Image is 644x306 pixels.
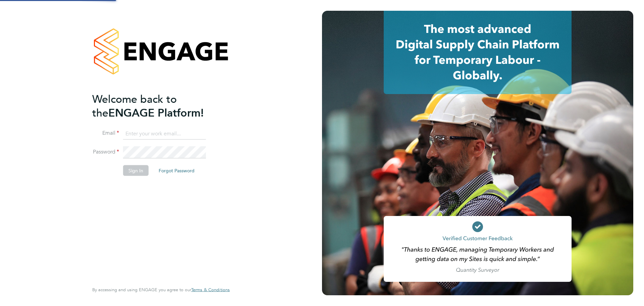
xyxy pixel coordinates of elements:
span: By accessing and using ENGAGE you agree to our [92,287,230,293]
span: Welcome back to the [92,92,177,119]
label: Password [92,148,119,156]
h2: ENGAGE Platform! [92,92,223,120]
label: Email [92,130,119,137]
input: Enter your work email... [123,128,206,140]
span: Terms & Conditions [191,287,230,293]
button: Sign In [123,165,149,176]
a: Terms & Conditions [191,287,230,293]
button: Forgot Password [153,165,200,176]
